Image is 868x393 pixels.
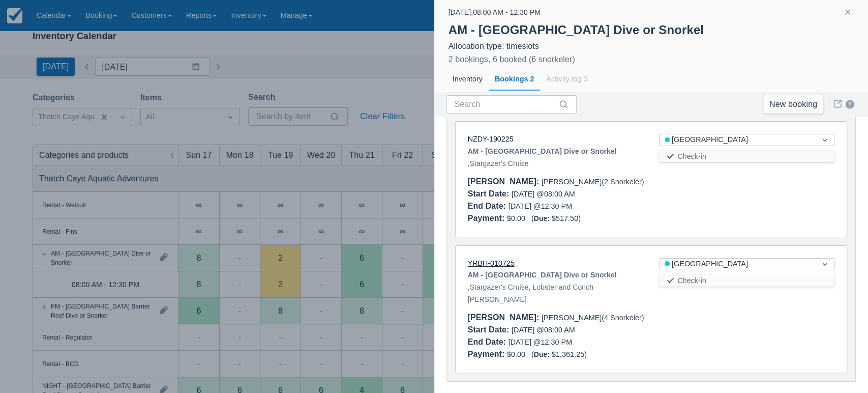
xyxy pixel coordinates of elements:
[468,214,507,222] div: Payment :
[468,269,643,305] div: , Stargazer's Cruise, Lobster and Conch [PERSON_NAME]
[468,200,643,212] div: [DATE] @ 12:30 PM
[468,350,507,358] div: Payment :
[820,135,830,145] span: Dropdown icon
[448,53,575,66] div: 2 bookings, 6 booked (6 snorkeler)
[455,95,556,114] input: Search
[468,324,643,336] div: [DATE] @ 08:00 AM
[468,312,835,324] div: [PERSON_NAME] (4 Snorkeler)
[534,214,552,222] div: Due:
[665,134,811,146] div: [GEOGRAPHIC_DATA]
[468,259,515,267] a: YRBH-010725
[468,145,643,170] div: , Stargazer's Cruise
[665,259,811,270] div: [GEOGRAPHIC_DATA]
[468,176,835,188] div: [PERSON_NAME] (2 Snorkeler)
[763,95,823,114] a: New booking
[468,188,643,200] div: [DATE] @ 08:00 AM
[446,68,489,91] div: Inventory
[489,68,541,91] div: Bookings 2
[468,202,508,210] div: End Date :
[468,348,835,360] div: $0.00
[468,145,617,157] strong: AM - [GEOGRAPHIC_DATA] Dive or Snorkel
[468,269,617,281] strong: AM - [GEOGRAPHIC_DATA] Dive or Snorkel
[468,135,514,143] a: NZDY-190225
[468,338,508,346] div: End Date :
[448,6,541,18] div: [DATE] , 08:00 AM - 12:30 PM
[448,41,854,51] div: Allocation type: timeslots
[448,23,704,37] strong: AM - [GEOGRAPHIC_DATA] Dive or Snorkel
[468,336,643,348] div: [DATE] @ 12:30 PM
[468,313,542,322] div: [PERSON_NAME] :
[531,214,581,222] span: ( $517.50 )
[468,177,542,186] div: [PERSON_NAME] :
[468,325,512,334] div: Start Date :
[534,350,552,358] div: Due:
[468,212,835,224] div: $0.00
[659,150,834,162] button: Check-in
[820,259,830,269] span: Dropdown icon
[659,274,834,287] button: Check-in
[531,350,587,358] span: ( $1,361.25 )
[468,189,512,198] div: Start Date :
